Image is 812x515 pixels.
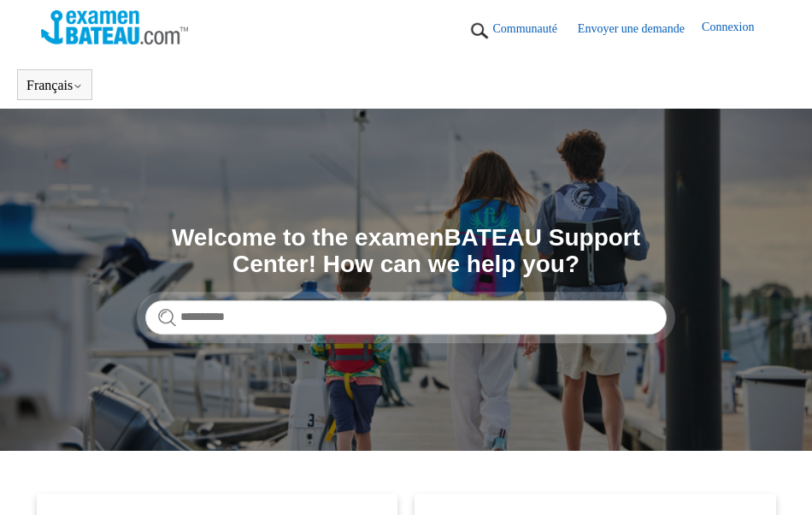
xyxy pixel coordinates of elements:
[492,20,574,38] a: Communauté
[145,225,667,278] h1: Welcome to the examenBATEAU Support Center! How can we help you?
[702,458,800,502] div: Chat Support
[578,20,702,38] a: Envoyer une demande
[41,10,189,44] img: Page d’accueil du Centre d’aide Examen Bateau
[702,18,771,44] a: Connexion
[26,78,83,93] button: Français
[467,18,492,44] img: 01JRG6G2EV3DDNXGW7HNC1VX3K
[145,300,667,334] input: Rechercher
